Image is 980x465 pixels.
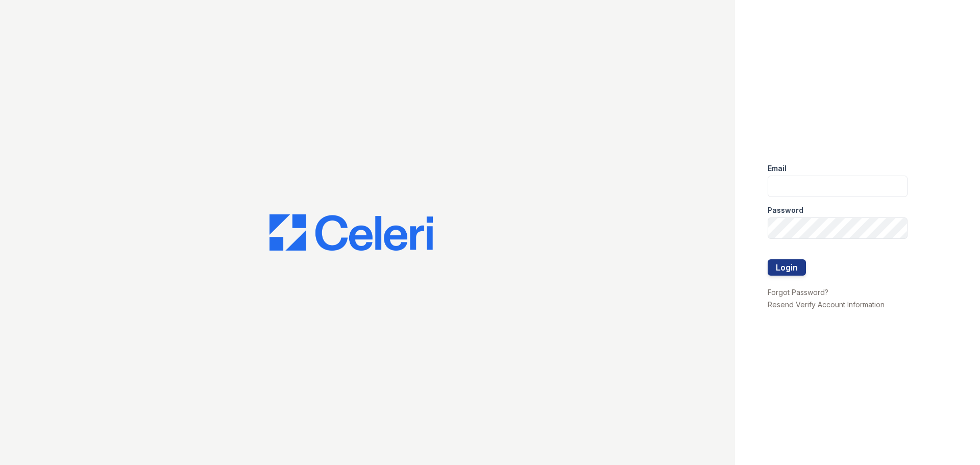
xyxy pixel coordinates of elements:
[768,259,806,276] button: Login
[768,288,828,297] a: Forgot Password?
[768,163,787,174] label: Email
[768,300,885,309] a: Resend Verify Account Information
[768,205,803,215] label: Password
[269,214,433,251] img: CE_Logo_Blue-a8612792a0a2168367f1c8372b55b34899dd931a85d93a1a3d3e32e68fde9ad4.png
